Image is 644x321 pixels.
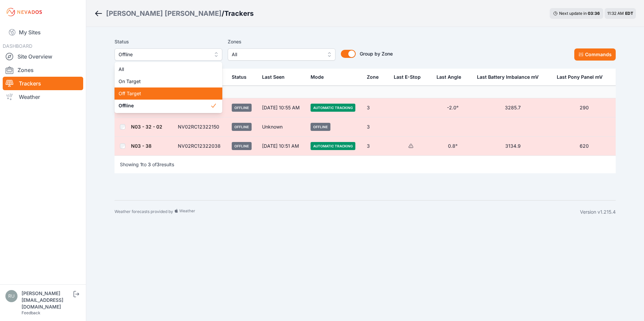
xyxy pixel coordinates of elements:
[119,50,209,59] span: Offline
[119,102,210,109] span: Offline
[119,78,210,85] span: On Target
[115,62,222,113] div: Offline
[119,66,210,73] span: All
[119,90,210,97] span: Off Target
[115,48,222,61] button: Offline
